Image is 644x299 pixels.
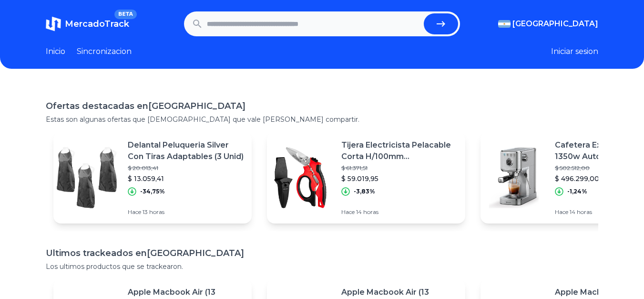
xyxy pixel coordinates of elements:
p: -34,75% [140,188,165,195]
p: $ 13.059,41 [128,174,244,183]
button: Iniciar sesion [551,46,598,57]
p: Hace 14 horas [341,208,458,216]
p: -1,24% [567,188,587,195]
p: $ 61.371,51 [341,164,458,172]
a: MercadoTrackBETA [46,16,129,32]
span: MercadoTrack [65,19,129,29]
img: Argentina [498,20,511,28]
p: Hace 13 horas [128,208,244,216]
p: $ 20.013,41 [128,164,244,172]
button: [GEOGRAPHIC_DATA] [498,18,598,30]
img: Featured image [53,144,120,211]
span: BETA [114,10,137,19]
p: Los ultimos productos que se trackearon. [46,262,598,271]
h1: Ultimos trackeados en [GEOGRAPHIC_DATA] [46,246,598,260]
p: Estas son algunas ofertas que [DEMOGRAPHIC_DATA] que vale [PERSON_NAME] compartir. [46,115,598,124]
p: Tijera Electricista Pelacable Corta H/100mm [PERSON_NAME] [341,139,458,162]
a: Inicio [46,46,65,57]
a: Featured imageDelantal Peluqueria Silver Con Tiras Adaptables (3 Unid)$ 20.013,41$ 13.059,41-34,7... [53,132,252,224]
span: [GEOGRAPHIC_DATA] [512,18,598,30]
a: Sincronizacion [77,46,132,57]
p: -3,83% [354,188,375,195]
img: MercadoTrack [46,16,61,32]
img: Featured image [480,144,547,211]
p: Delantal Peluqueria Silver Con Tiras Adaptables (3 Unid) [128,139,244,162]
h1: Ofertas destacadas en [GEOGRAPHIC_DATA] [46,99,598,113]
img: Featured image [267,144,334,211]
p: $ 59.019,95 [341,174,458,183]
a: Featured imageTijera Electricista Pelacable Corta H/100mm [PERSON_NAME]$ 61.371,51$ 59.019,95-3,8... [267,132,465,224]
